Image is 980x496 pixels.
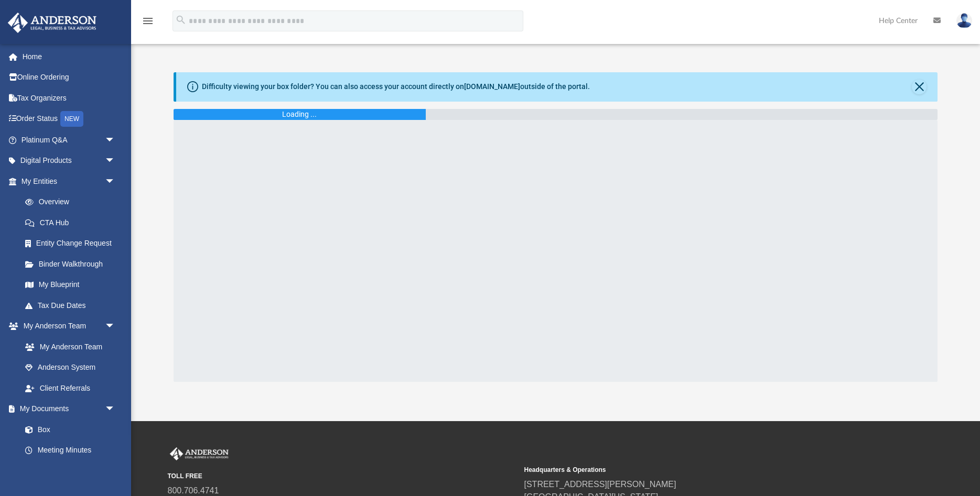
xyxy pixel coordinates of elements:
a: My Documentsarrow_drop_down [7,399,126,420]
span: arrow_drop_down [105,399,126,420]
img: Anderson Advisors Platinum Portal [168,447,231,461]
div: Loading ... [282,109,317,120]
img: Anderson Advisors Platinum Portal [5,13,100,33]
a: Home [7,46,131,67]
a: Meeting Minutes [15,440,126,461]
a: My Entitiesarrow_drop_down [7,171,131,192]
a: My Anderson Team [15,336,121,357]
a: Client Referrals [15,378,126,399]
a: Tax Due Dates [15,295,131,316]
a: Tax Organizers [7,87,131,108]
a: 800.706.4741 [168,486,219,495]
a: [DOMAIN_NAME] [464,82,520,91]
a: menu [142,20,154,27]
a: [STREET_ADDRESS][PERSON_NAME] [524,480,676,489]
img: User Pic [956,13,972,28]
a: Anderson System [15,357,126,378]
a: Entity Change Request [15,233,131,254]
a: Box [15,419,121,440]
div: Difficulty viewing your box folder? You can also access your account directly on outside of the p... [202,81,590,92]
a: My Anderson Teamarrow_drop_down [7,316,126,337]
a: My Blueprint [15,274,126,295]
div: NEW [60,111,83,127]
a: Binder Walkthrough [15,253,131,274]
span: arrow_drop_down [105,129,126,151]
span: arrow_drop_down [105,171,126,192]
i: search [175,14,187,26]
a: Forms Library [15,460,121,481]
a: Order StatusNEW [7,108,131,130]
small: TOLL FREE [168,471,517,481]
span: arrow_drop_down [105,316,126,337]
button: Close [912,80,927,94]
a: Online Ordering [7,67,131,88]
small: Headquarters & Operations [524,465,874,475]
a: Digital Productsarrow_drop_down [7,150,131,171]
span: arrow_drop_down [105,150,126,172]
a: Overview [15,192,131,213]
a: Platinum Q&Aarrow_drop_down [7,129,131,150]
i: menu [142,15,154,27]
a: CTA Hub [15,212,131,233]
